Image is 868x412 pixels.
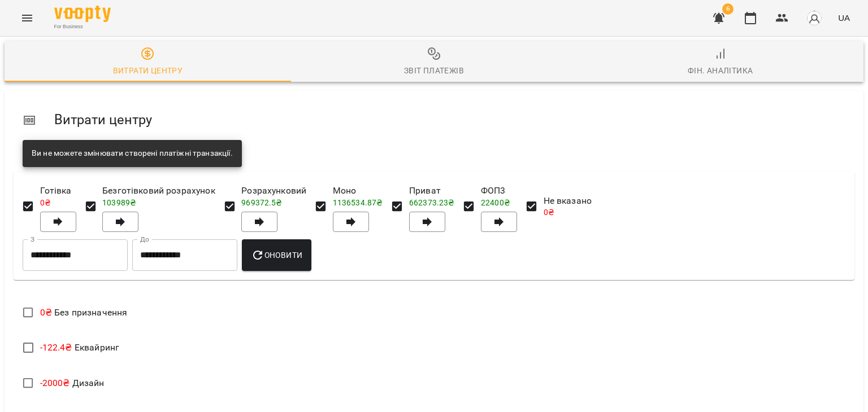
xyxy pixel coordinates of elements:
[544,208,554,217] span: 0 ₴
[834,7,854,28] button: UA
[40,307,52,318] span: 0 ₴
[409,198,454,207] span: 662373.23 ₴
[688,64,753,77] div: Фін. Аналітика
[333,212,369,232] button: Моно1136534.87₴
[806,10,822,26] img: avatar_s.png
[241,198,282,207] span: 969372.5 ₴
[838,12,850,24] span: UA
[409,184,454,198] span: Приват
[40,212,76,232] button: Готівка0₴
[404,64,464,77] div: Звіт платежів
[241,212,277,232] button: Розрахунковий969372.5₴
[242,239,311,271] button: Оновити
[333,184,383,198] span: Моно
[241,184,306,198] span: Розрахунковий
[14,5,41,32] button: Menu
[481,212,517,232] button: ФОП322400₴
[113,64,183,77] div: Витрати центру
[40,198,51,207] span: 0 ₴
[40,378,105,388] span: Дизайн
[54,111,845,129] h5: Витрати центру
[102,198,136,207] span: 103989 ₴
[251,248,302,262] span: Оновити
[333,198,383,207] span: 1136534.87 ₴
[481,198,510,207] span: 22400 ₴
[40,184,76,198] span: Готівка
[102,184,215,198] span: Безготівковий розрахунок
[481,184,517,198] span: ФОП3
[544,194,592,208] span: Не вказано
[40,378,70,388] span: -2000 ₴
[722,3,734,15] span: 6
[32,143,233,164] div: Ви не можете змінювати створені платіжні транзакції.
[102,212,138,232] button: Безготівковий розрахунок103989₴
[409,212,445,232] button: Приват662373.23₴
[40,342,72,353] span: -122.4 ₴
[54,23,111,30] span: For Business
[54,6,111,22] img: Voopty Logo
[40,307,128,318] span: Без призначення
[40,342,120,353] span: Еквайринг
